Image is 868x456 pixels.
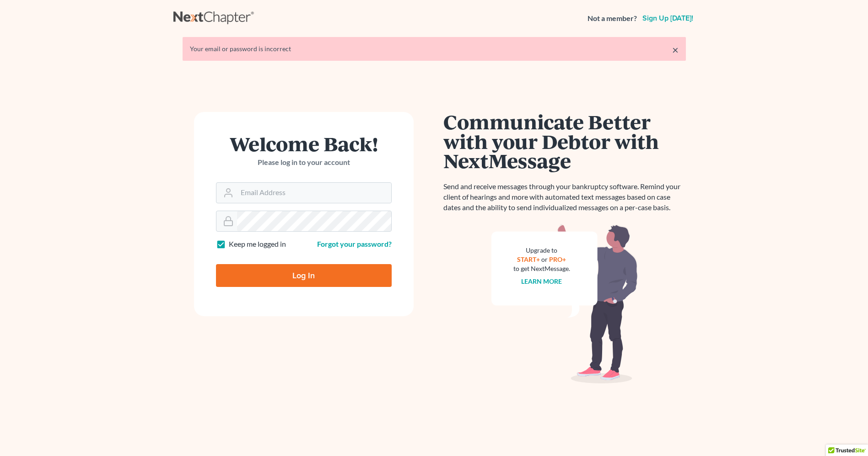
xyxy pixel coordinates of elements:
img: nextmessage_bg-59042aed3d76b12b5cd301f8e5b87938c9018125f34e5fa2b7a6b67550977c72.svg [491,224,638,384]
a: PRO+ [549,255,566,263]
p: Please log in to your account [216,157,392,168]
strong: Not a member? [588,13,637,24]
h1: Welcome Back! [216,134,392,154]
input: Log In [216,264,392,287]
div: to get NextMessage. [513,264,570,273]
p: Send and receive messages through your bankruptcy software. Remind your client of hearings and mo... [443,181,686,213]
a: Sign up [DATE]! [641,15,695,22]
div: Your email or password is incorrect [190,44,679,53]
input: Email Address [237,183,391,203]
a: Forgot your password? [317,239,392,248]
label: Keep me logged in [229,239,286,249]
a: Learn more [521,277,562,285]
a: × [672,44,679,55]
a: START+ [517,255,540,263]
div: Upgrade to [513,246,570,255]
h1: Communicate Better with your Debtor with NextMessage [443,112,686,170]
span: or [541,255,548,263]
